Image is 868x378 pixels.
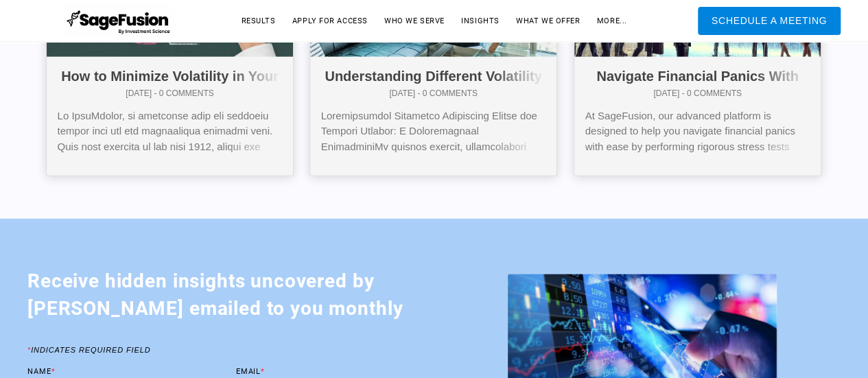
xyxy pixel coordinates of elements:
a: Apply for Access [279,10,382,32]
label: Name [27,368,55,375]
a: What We Offer [502,10,594,32]
a: Results [228,10,290,32]
a: Schedule A Meeting [698,7,841,35]
h2: Receive hidden insights uncovered by [PERSON_NAME] emailed to you monthly [27,268,424,322]
label: Indicates required field [27,346,151,354]
a: more... [583,10,641,32]
img: SageFusion | Intelligent Investment Management [64,3,174,38]
label: Email [236,368,265,375]
a: Insights [447,10,513,32]
a: Who We Serve [371,10,458,32]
